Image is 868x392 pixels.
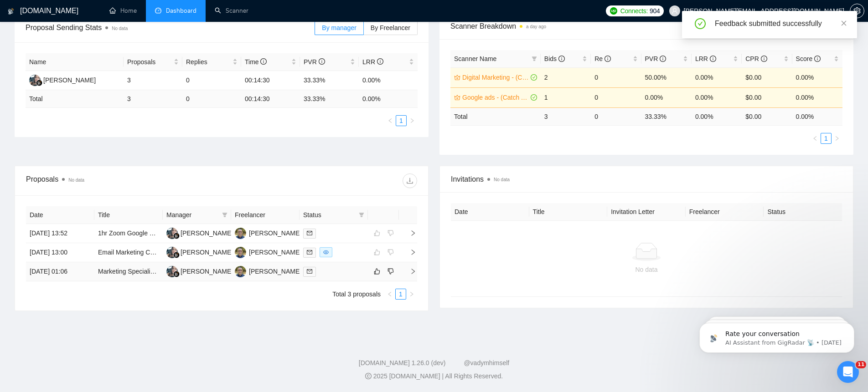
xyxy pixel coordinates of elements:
li: Previous Page [810,133,821,144]
td: 0 [591,67,641,87]
span: right [403,268,416,275]
a: @vadymhimself [464,359,509,367]
button: right [407,115,418,126]
span: info-circle [319,58,325,65]
button: dislike [385,266,396,277]
a: MC[PERSON_NAME] [29,76,96,83]
th: Freelancer [231,206,300,224]
span: info-circle [814,56,821,62]
td: 2 [541,67,591,87]
span: By Freelancer [371,24,410,31]
span: info-circle [604,56,611,62]
span: left [812,136,818,141]
td: 0.00% [692,67,742,87]
span: right [403,249,416,255]
span: info-circle [660,56,666,62]
th: Status [764,203,842,221]
a: Google ads - (Catch All - Training) - $75 [462,92,529,102]
div: [PERSON_NAME] [181,228,233,238]
div: [PERSON_NAME] [181,266,233,276]
li: Next Page [407,115,418,126]
td: Email Marketing Consultant [94,243,163,262]
a: MC[PERSON_NAME] [166,267,233,275]
td: 0 [591,107,641,125]
span: By manager [322,24,356,31]
th: Proposals [124,53,182,71]
button: left [384,289,395,300]
td: [DATE] 01:06 [26,262,94,281]
div: Proposals [26,173,222,188]
img: gigradar-bm.png [173,271,180,277]
a: MC[PERSON_NAME] [166,248,233,255]
td: 33.33% [300,71,359,90]
iframe: Intercom notifications message [686,304,868,367]
span: LRR [362,58,383,66]
th: Title [529,203,608,221]
img: upwork-logo.png [610,7,617,15]
span: crown [454,74,460,81]
a: RG[PERSON_NAME] [235,229,301,236]
span: CPR [745,55,767,62]
a: 1 [396,289,406,299]
img: RG [235,247,246,258]
li: Next Page [832,133,842,144]
td: 0.00 % [692,107,742,125]
span: right [409,291,414,297]
span: crown [454,94,460,101]
th: Title [94,206,163,224]
span: check-circle [531,74,537,81]
td: 0.00% [641,87,692,107]
span: right [409,118,415,123]
td: 0.00% [692,87,742,107]
span: No data [68,178,84,183]
span: left [387,291,393,297]
span: like [374,268,380,275]
div: [PERSON_NAME] [249,266,301,276]
td: 33.33 % [300,90,359,108]
div: No data [458,265,835,275]
th: Manager [163,206,231,224]
li: 1 [821,133,832,144]
th: Freelancer [686,203,764,221]
div: Feedback submitted successfully [715,18,846,29]
th: Date [26,206,94,224]
span: Scanner Name [454,55,496,62]
img: RG [235,228,246,239]
time: a day ago [526,24,546,29]
button: like [372,266,382,277]
button: right [832,133,842,144]
span: close [841,20,847,26]
th: Invitation Letter [607,203,686,221]
img: RG [235,266,246,277]
span: info-circle [260,58,267,65]
span: dashboard [155,7,161,14]
span: Re [594,55,611,62]
span: 904 [650,6,660,16]
span: PVR [645,55,666,62]
img: gigradar-bm.png [173,233,180,239]
span: Replies [186,57,231,67]
span: filter [357,208,366,222]
th: Replies [182,53,241,71]
div: [PERSON_NAME] [249,228,301,238]
th: Date [451,203,529,221]
span: download [403,177,417,184]
span: LRR [695,55,716,62]
span: info-circle [558,56,565,62]
span: Scanner Breakdown [450,20,842,32]
span: mail [307,230,312,236]
a: [DOMAIN_NAME] 1.26.0 (dev) [359,359,446,367]
a: Email Marketing Consultant [98,249,176,256]
span: Status [303,210,355,220]
button: left [810,133,821,144]
div: [PERSON_NAME] [181,247,233,257]
span: filter [220,208,229,222]
span: filter [532,56,537,61]
div: [PERSON_NAME] [249,247,301,257]
td: 0 [182,90,241,108]
td: 50.00% [641,67,692,87]
a: 1 [821,133,831,143]
td: 33.33 % [641,107,692,125]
